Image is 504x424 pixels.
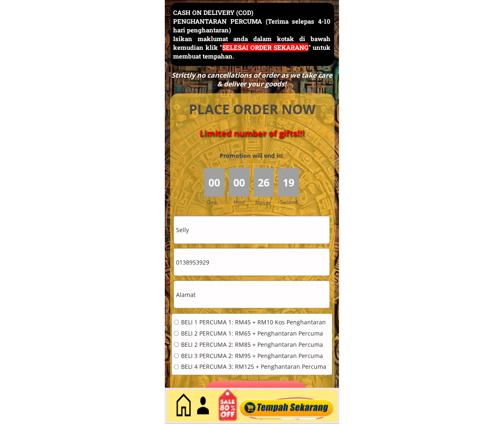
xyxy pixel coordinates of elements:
span: BELI 2 PERCUMA 2: RM85 + Penghantaran Percuma [181,342,326,348]
div: Strictly no cancellations of order as we take care & deliver your goods! [169,71,335,88]
h4: PLACE ORDER NOW [180,100,325,119]
span: BELI 2 PERCUMA 1: RM65 + Penghantaran Percuma [181,331,326,336]
h3: Minute [255,199,274,207]
h4: Limited number of gifts!!! [180,128,325,138]
span: BELI 1 PERCUMA 1: RM45 + RM10 Kos Penghantaran [181,319,326,325]
h3: Hour [234,198,252,206]
input: Alamat [174,281,330,308]
span: BELI 3 PERCUMA 2: RM95 + Penghantaran Percuma [181,353,326,359]
h3: Day [207,198,228,206]
h3: Second [280,198,301,206]
span: BELI 4 PERCUMA 3: RM125 + Penghantaran Percuma [181,364,326,370]
h3: Promotion will end in: [205,151,299,160]
input: Telefon [174,249,330,276]
h3: CASH ON DELIVERY (COD) PENGHANTARAN PERCUMA (Terima selepas 4-10 hari penghantaran) Isikan maklum... [173,8,330,61]
input: Nama [174,216,330,243]
span: SELESAI ORDER SEKARANG [223,43,308,51]
p: Pesan sekarang [204,381,308,409]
